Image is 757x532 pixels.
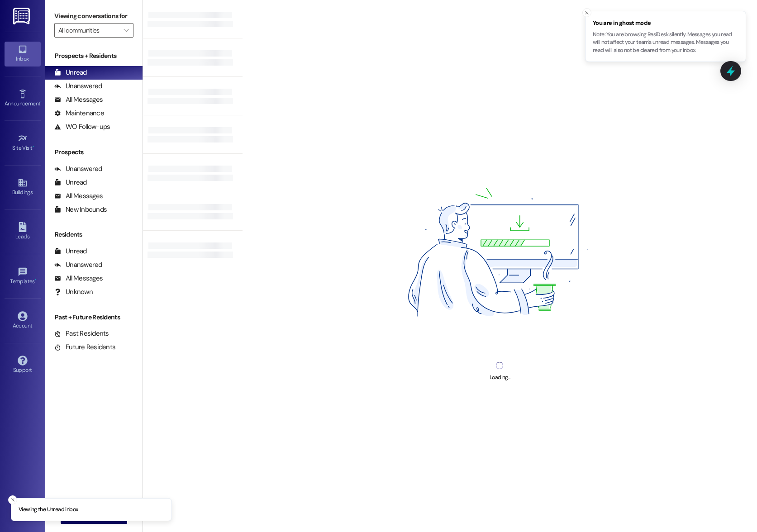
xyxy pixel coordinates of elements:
[8,495,17,504] button: Close toast
[54,342,115,352] div: Future Residents
[5,219,41,244] a: Leads
[54,109,104,118] div: Maintenance
[54,274,103,283] div: All Messages
[5,131,41,155] a: Site Visit •
[58,23,119,38] input: All communities
[40,99,42,105] span: •
[54,178,87,187] div: Unread
[33,143,34,150] span: •
[45,230,143,239] div: Residents
[19,506,78,514] p: Viewing the Unread inbox
[593,31,738,55] p: Note: You are browsing ResiDesk silently. Messages you read will not affect your team's unread me...
[593,19,738,28] span: You are in ghost mode
[45,147,143,157] div: Prospects
[5,309,41,333] a: Account
[35,277,36,283] span: •
[5,175,41,199] a: Buildings
[54,247,87,256] div: Unread
[54,68,87,77] div: Unread
[54,287,93,297] div: Unknown
[5,264,41,289] a: Templates •
[54,122,110,132] div: WO Follow-ups
[582,8,591,17] button: Close toast
[490,373,510,382] div: Loading...
[54,81,102,91] div: Unanswered
[124,27,129,34] i: 
[54,164,102,174] div: Unanswered
[54,329,109,338] div: Past Residents
[45,313,143,322] div: Past + Future Residents
[45,51,143,61] div: Prospects + Residents
[54,191,103,201] div: All Messages
[54,205,107,214] div: New Inbounds
[5,42,41,66] a: Inbox
[54,9,133,23] label: Viewing conversations for
[54,260,102,270] div: Unanswered
[5,353,41,377] a: Support
[54,95,103,104] div: All Messages
[13,8,32,24] img: ResiDesk Logo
